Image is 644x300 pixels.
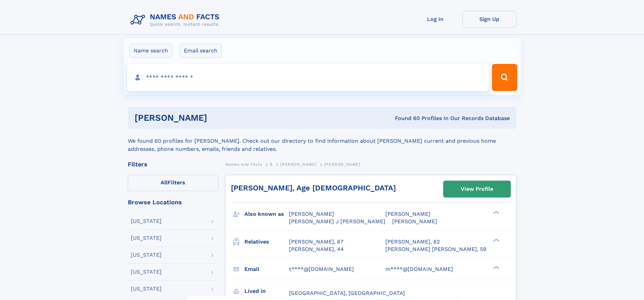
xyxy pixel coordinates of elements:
a: Sign Up [462,11,517,27]
a: B [270,160,273,168]
div: View Profile [461,181,493,197]
img: Logo Names and Facts [128,11,225,29]
a: View Profile [444,181,510,197]
span: [PERSON_NAME] [392,218,437,225]
h3: Relatives [244,236,289,248]
a: [PERSON_NAME], 62 [385,238,440,246]
a: [PERSON_NAME] [280,160,316,168]
a: [PERSON_NAME], Age [DEMOGRAPHIC_DATA] [231,184,396,192]
div: [US_STATE] [131,269,162,275]
a: Names and Facts [225,160,262,168]
button: Search Button [492,64,517,91]
span: [PERSON_NAME] [324,162,360,167]
a: Log In [408,11,462,27]
a: [PERSON_NAME], 67 [289,238,343,246]
div: [US_STATE] [131,252,162,258]
input: search input [127,64,489,91]
div: We found 60 profiles for [PERSON_NAME]. Check out our directory to find information about [PERSON... [128,129,517,153]
h1: [PERSON_NAME] [135,114,301,122]
label: Name search [129,44,172,58]
span: [PERSON_NAME] [280,162,316,167]
label: Filters [128,175,218,191]
span: [GEOGRAPHIC_DATA], [GEOGRAPHIC_DATA] [289,290,405,296]
div: ❯ [492,210,500,215]
h3: Also known as [244,208,289,220]
span: B [270,162,273,167]
div: [US_STATE] [131,235,162,241]
h3: Email [244,263,289,275]
span: [PERSON_NAME] [385,211,430,217]
div: Browse Locations [128,199,218,205]
div: [US_STATE] [131,286,162,292]
span: [PERSON_NAME] J [PERSON_NAME] [289,218,385,225]
span: All [161,179,168,186]
h3: Lived in [244,285,289,297]
label: Email search [180,44,222,58]
div: Filters [128,161,218,167]
a: [PERSON_NAME] [PERSON_NAME], 59 [385,246,486,253]
span: [PERSON_NAME] [289,211,334,217]
a: [PERSON_NAME], 44 [289,246,344,253]
div: ❯ [492,238,500,242]
div: Found 60 Profiles In Our Records Database [301,115,510,122]
div: ❯ [492,265,500,270]
div: [US_STATE] [131,218,162,224]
